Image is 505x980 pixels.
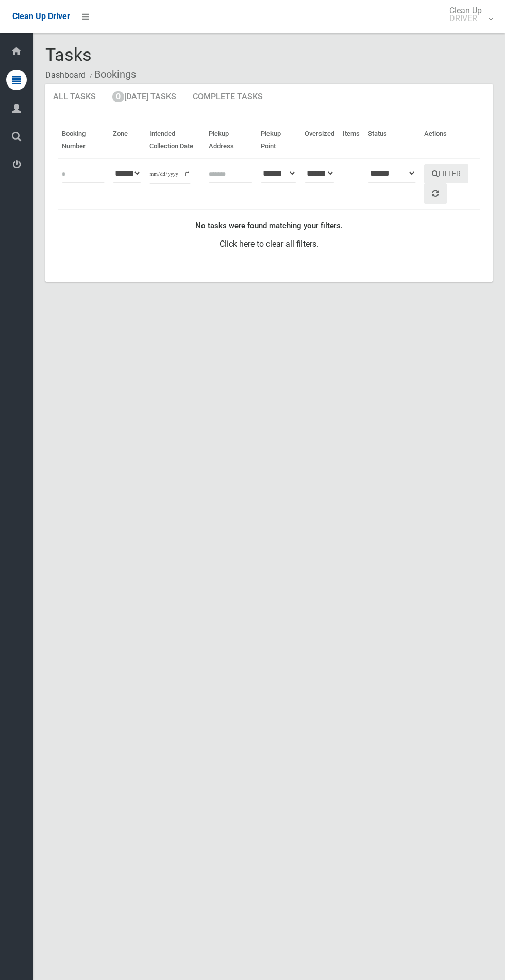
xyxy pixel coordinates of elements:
span: Tasks [45,44,92,65]
th: Status [364,123,420,158]
span: 0 [112,91,124,102]
th: Actions [420,123,480,158]
a: Click here to clear all filters. [220,239,318,249]
small: DRIVER [449,14,482,22]
th: Booking Number [58,123,109,158]
th: Pickup Address [205,123,257,158]
a: 0[DATE] Tasks [105,84,184,111]
a: Complete Tasks [185,84,271,111]
a: All Tasks [45,84,104,111]
h4: No tasks were found matching your filters. [62,221,476,230]
th: Items [339,123,364,158]
button: Filter [424,164,468,183]
span: Clean Up Driver [12,11,70,21]
li: Bookings [87,65,136,84]
th: Oversized [300,123,339,158]
a: Dashboard [45,70,86,80]
th: Intended Collection Date [145,123,205,158]
a: Clean Up Driver [12,9,70,24]
span: Clean Up [444,7,492,22]
th: Pickup Point [257,123,300,158]
th: Zone [109,123,145,158]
